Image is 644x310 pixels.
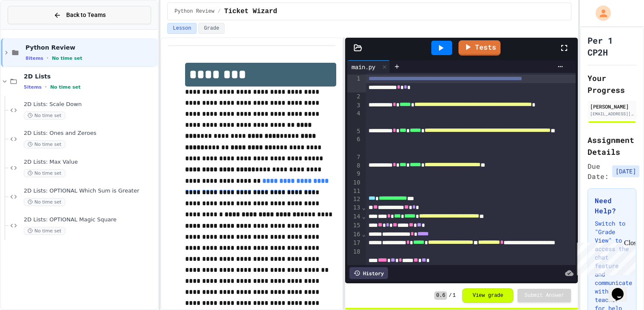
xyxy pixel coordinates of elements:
span: 2D Lists: Scale Down [24,101,156,108]
div: 13 [347,204,361,212]
h2: Assignment Details [588,134,636,158]
span: Fold line [362,231,366,237]
div: History [349,267,388,279]
div: main.py [347,60,390,73]
div: 15 [347,221,361,230]
span: / [449,292,452,299]
a: Tests [458,40,501,56]
div: 7 [347,153,361,162]
iframe: chat widget [574,239,636,275]
span: / [218,8,221,15]
span: 8 items [25,56,43,61]
div: [PERSON_NAME] [590,103,634,110]
div: 14 [347,212,361,221]
div: 5 [347,127,361,136]
div: 8 [347,162,361,170]
div: 17 [347,239,361,248]
span: Due Date: [588,161,609,182]
div: 16 [347,230,361,239]
span: No time set [50,84,81,90]
button: View grade [462,288,513,303]
span: [DATE] [612,165,639,177]
div: 6 [347,135,361,153]
span: 5 items [24,84,42,90]
span: Fold line [362,204,366,211]
div: [EMAIL_ADDRESS][DOMAIN_NAME] [590,111,634,117]
div: main.py [347,62,380,71]
span: Python Review [174,8,214,15]
div: 11 [347,187,361,195]
button: Back to Teams [8,6,151,24]
span: 2D Lists: Ones and Zeroes [24,130,156,137]
span: 2D Lists: OPTIONAL Magic Square [24,216,156,223]
button: Submit Answer [517,289,571,302]
span: 0.6 [434,291,447,300]
h2: Your Progress [588,72,636,96]
button: Grade [198,23,225,34]
div: My Account [587,3,613,23]
span: No time set [24,198,65,206]
div: 2 [347,92,361,101]
div: 10 [347,179,361,187]
span: 2D Lists [24,73,156,80]
span: • [45,84,47,90]
div: 1 [347,75,361,92]
span: No time set [24,169,65,177]
button: Lesson [167,23,197,34]
h1: Per 1 CP2H [588,34,636,58]
span: No time set [52,56,82,61]
span: No time set [24,112,65,120]
span: 1 [453,292,456,299]
span: 2D Lists: Max Value [24,159,156,166]
span: Fold line [362,213,366,220]
div: 12 [347,195,361,204]
span: Submit Answer [524,292,564,299]
div: Chat with us now!Close [3,3,59,54]
h3: Need Help? [595,195,629,216]
div: 18 [347,248,361,265]
span: No time set [24,140,65,148]
span: No time set [24,227,65,235]
div: 9 [347,170,361,179]
span: Back to Teams [66,11,106,20]
iframe: chat widget [608,276,636,302]
span: • [47,55,48,61]
span: Python Review [25,44,156,51]
div: 3 [347,101,361,110]
span: 2D Lists: OPTIONAL Which Sum is Greater [24,187,156,195]
div: 4 [347,109,361,127]
span: Ticket Wizard [224,6,277,17]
